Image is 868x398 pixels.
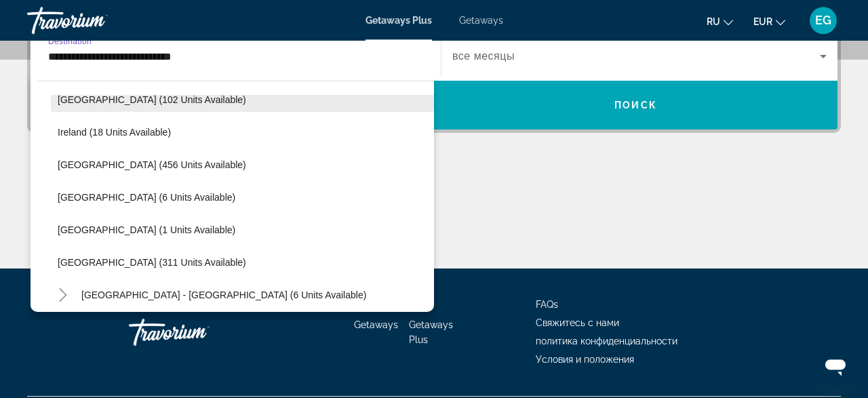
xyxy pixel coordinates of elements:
[806,6,841,35] button: User Menu
[409,319,453,345] a: Getaways Plus
[536,354,634,365] a: Условия и положения
[51,153,434,177] button: [GEOGRAPHIC_DATA] (456 units available)
[366,15,432,26] a: Getaways Plus
[815,14,831,27] span: EG
[707,12,733,31] button: Change language
[58,127,171,138] span: Ireland (18 units available)
[51,120,434,144] button: Ireland (18 units available)
[51,87,434,112] button: [GEOGRAPHIC_DATA] (102 units available)
[58,257,246,268] span: [GEOGRAPHIC_DATA] (311 units available)
[58,192,235,203] span: [GEOGRAPHIC_DATA] (6 units available)
[753,16,772,27] span: EUR
[27,3,163,38] a: Travorium
[51,218,434,242] button: [GEOGRAPHIC_DATA] (1 units available)
[129,312,264,353] a: Travorium
[354,319,398,330] a: Getaways
[459,15,503,26] a: Getaways
[75,283,373,307] button: [GEOGRAPHIC_DATA] - [GEOGRAPHIC_DATA] (6 units available)
[536,336,677,346] a: политика конфиденциальности
[51,250,434,275] button: [GEOGRAPHIC_DATA] (311 units available)
[81,290,366,300] span: [GEOGRAPHIC_DATA] - [GEOGRAPHIC_DATA] (6 units available)
[814,344,857,387] iframe: Schaltfläche zum Öffnen des Messaging-Fensters
[536,299,558,310] a: FAQs
[434,81,837,130] button: Поиск
[51,185,434,210] button: [GEOGRAPHIC_DATA] (6 units available)
[536,317,619,328] a: Свяжитесь с нами
[58,159,246,170] span: [GEOGRAPHIC_DATA] (456 units available)
[452,50,515,62] span: все месяцы
[614,100,657,111] span: Поиск
[48,37,92,45] span: Destination
[51,283,75,307] button: Toggle Spain - Canary Islands (6 units available)
[31,32,837,130] div: Search widget
[58,224,235,235] span: [GEOGRAPHIC_DATA] (1 units available)
[58,94,246,105] span: [GEOGRAPHIC_DATA] (102 units available)
[707,16,720,27] span: ru
[753,12,785,31] button: Change currency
